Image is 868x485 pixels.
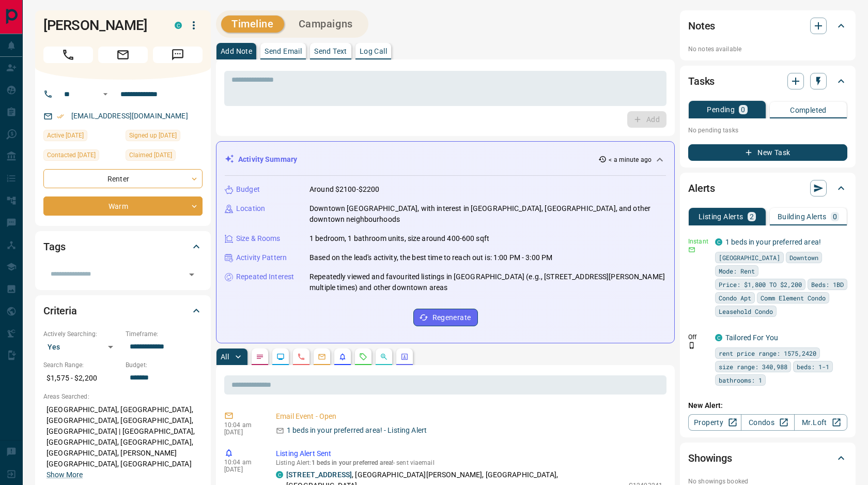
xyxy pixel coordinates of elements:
[43,234,203,259] div: Tags
[359,353,367,361] svg: Requests
[778,213,827,220] p: Building Alerts
[312,459,393,466] span: 1 beds in your preferred area!
[790,107,827,114] p: Completed
[43,339,120,355] div: Yes
[99,88,112,100] button: Open
[338,353,347,361] svg: Listing Alerts
[126,360,203,370] p: Budget:
[98,47,148,63] span: Email
[719,361,787,372] span: size range: 340,988
[794,414,847,431] a: Mr.Loft
[715,238,722,246] div: condos.ca
[741,414,794,431] a: Condos
[184,267,199,282] button: Open
[43,196,203,216] div: Warm
[43,17,159,34] h1: [PERSON_NAME]
[318,353,326,361] svg: Emails
[43,302,77,319] h2: Criteria
[725,334,778,342] a: Tailored For You
[413,309,478,326] button: Regenerate
[276,471,283,478] div: condos.ca
[276,411,662,422] p: Email Event - Open
[741,106,745,113] p: 0
[256,353,264,361] svg: Notes
[43,47,93,63] span: Call
[224,421,260,429] p: 10:04 am
[221,48,252,55] p: Add Note
[725,238,821,246] a: 1 beds in your preferred area!
[309,233,489,244] p: 1 bedroom, 1 bathroom units, size around 400-600 sqft
[789,252,818,263] span: Downtown
[126,329,203,339] p: Timeframe:
[276,448,662,459] p: Listing Alert Sent
[57,113,64,120] svg: Email Verified
[688,446,847,471] div: Showings
[175,22,182,29] div: condos.ca
[297,353,305,361] svg: Calls
[833,213,837,220] p: 0
[688,123,847,138] p: No pending tasks
[129,130,177,141] span: Signed up [DATE]
[811,279,844,290] span: Beds: 1BD
[688,400,847,411] p: New Alert:
[380,353,388,361] svg: Opportunities
[47,469,83,480] button: Show More
[360,48,387,55] p: Log Call
[715,334,722,341] div: condos.ca
[688,18,715,34] h2: Notes
[750,213,754,220] p: 2
[126,149,203,164] div: Fri Sep 05 2025
[688,176,847,201] div: Alerts
[286,471,352,479] a: [STREET_ADDRESS]
[71,112,188,120] a: [EMAIL_ADDRESS][DOMAIN_NAME]
[43,392,203,401] p: Areas Searched:
[153,47,203,63] span: Message
[43,360,120,370] p: Search Range:
[309,252,552,263] p: Based on the lead's activity, the best time to reach out is: 1:00 PM - 3:00 PM
[288,16,363,33] button: Campaigns
[221,353,229,360] p: All
[688,450,732,466] h2: Showings
[688,44,847,54] p: No notes available
[688,342,695,349] svg: Push Notification Only
[761,293,826,303] span: Comm Element Condo
[688,73,715,89] h2: Tasks
[707,106,735,113] p: Pending
[43,130,120,144] div: Sat Sep 13 2025
[309,203,666,225] p: Downtown [GEOGRAPHIC_DATA], with interest in [GEOGRAPHIC_DATA], [GEOGRAPHIC_DATA], and other down...
[224,466,260,473] p: [DATE]
[688,332,709,342] p: Off
[719,279,802,290] span: Price: $1,800 TO $2,200
[309,271,666,293] p: Repeatedly viewed and favourited listings in [GEOGRAPHIC_DATA] (e.g., [STREET_ADDRESS][PERSON_NAM...
[126,130,203,144] div: Fri Sep 05 2025
[43,401,203,483] p: [GEOGRAPHIC_DATA], [GEOGRAPHIC_DATA], [GEOGRAPHIC_DATA], [GEOGRAPHIC_DATA], [GEOGRAPHIC_DATA] | [...
[688,237,709,246] p: Instant
[265,48,302,55] p: Send Email
[719,375,762,385] span: bathrooms: 1
[224,429,260,436] p: [DATE]
[47,130,84,141] span: Active [DATE]
[309,184,379,195] p: Around $2100-$2200
[43,169,203,188] div: Renter
[688,13,847,38] div: Notes
[225,150,666,169] div: Activity Summary< a minute ago
[609,155,652,164] p: < a minute ago
[314,48,347,55] p: Send Text
[276,353,285,361] svg: Lead Browsing Activity
[236,184,260,195] p: Budget
[276,459,662,466] p: Listing Alert : - sent via email
[719,266,755,276] span: Mode: Rent
[797,361,829,372] span: beds: 1-1
[236,203,265,214] p: Location
[688,246,695,253] svg: Email
[43,329,120,339] p: Actively Searching:
[719,306,773,316] span: Leasehold Condo
[43,149,120,164] div: Thu Sep 11 2025
[699,213,743,220] p: Listing Alerts
[719,293,751,303] span: Condo Apt
[287,425,427,436] p: 1 beds in your preferred area! - Listing Alert
[43,370,120,387] p: $1,575 - $2,200
[688,69,847,94] div: Tasks
[129,150,172,160] span: Claimed [DATE]
[400,353,409,361] svg: Agent Actions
